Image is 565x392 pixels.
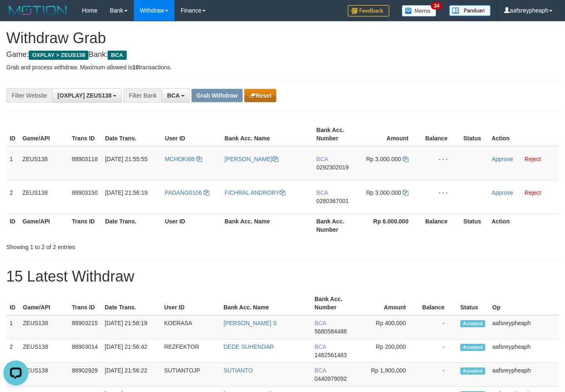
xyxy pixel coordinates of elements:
[6,51,559,59] h4: Game: Bank:
[102,213,162,237] th: Date Trans.
[6,4,69,17] img: MOTION_logo.png
[221,213,313,237] th: Bank Acc. Name
[6,122,19,146] th: ID
[19,180,69,213] td: ZEUS138
[418,292,457,315] th: Balance
[20,292,69,315] th: Game/API
[488,122,559,146] th: Action
[162,122,221,146] th: User ID
[20,339,69,363] td: ZEUS138
[360,363,418,387] td: Rp 1,900,000
[69,339,101,363] td: 88903014
[220,292,311,315] th: Bank Acc. Name
[3,3,28,28] button: Open LiveChat chat widget
[162,88,190,103] button: BCA
[366,189,401,196] span: Rp 3.000.000
[418,363,457,387] td: -
[101,363,161,387] td: [DATE] 21:56:22
[421,146,460,180] td: - - -
[489,292,559,315] th: Op
[460,122,488,146] th: Status
[6,88,52,103] div: Filter Website
[360,339,418,363] td: Rp 200,000
[6,292,20,315] th: ID
[460,367,485,375] span: Accepted
[313,213,362,237] th: Bank Acc. Number
[101,315,161,339] td: [DATE] 21:58:19
[525,156,541,162] a: Reject
[366,156,401,162] span: Rp 3.000.000
[6,213,19,237] th: ID
[6,63,559,71] p: Grab and process withdraw. Maximum allowed is transactions.
[101,339,161,363] td: [DATE] 21:56:42
[360,315,418,339] td: Rp 400,000
[314,343,326,350] span: BCA
[132,64,139,71] strong: 10
[19,122,69,146] th: Game/API
[19,146,69,180] td: ZEUS138
[105,189,147,196] span: [DATE] 21:56:19
[421,180,460,213] td: - - -
[29,51,88,60] span: OXPLAY > ZEUS138
[491,156,513,162] a: Approve
[167,92,179,99] span: BCA
[19,213,69,237] th: Game/API
[421,122,460,146] th: Balance
[224,367,253,374] a: SUTIANTO
[165,189,209,196] a: PADANG0106
[72,189,98,196] span: 88903150
[72,156,98,162] span: 88903118
[108,51,126,60] span: BCA
[314,328,347,335] span: Copy 5680584488 to clipboard
[161,292,220,315] th: User ID
[6,315,20,339] td: 1
[69,213,102,237] th: Trans ID
[69,122,102,146] th: Trans ID
[314,352,347,358] span: Copy 1482561483 to clipboard
[525,189,541,196] a: Reject
[225,156,278,162] a: [PERSON_NAME]
[6,30,559,47] h1: Withdraw Grab
[224,320,277,326] a: [PERSON_NAME] S
[6,268,559,285] h1: 15 Latest Withdraw
[362,122,421,146] th: Amount
[313,122,362,146] th: Bank Acc. Number
[403,156,408,162] a: Copy 3000000 to clipboard
[348,5,389,17] img: Feedback.jpg
[225,189,285,196] a: FICHRAL ANDRORY
[244,89,276,102] button: Reset
[457,292,489,315] th: Status
[162,213,221,237] th: User ID
[460,213,488,237] th: Status
[6,146,19,180] td: 1
[165,156,202,162] a: MCHOKI88
[221,122,313,146] th: Bank Acc. Name
[57,92,111,99] span: [OXPLAY] ZEUS138
[418,315,457,339] td: -
[69,363,101,387] td: 88902929
[403,189,408,196] a: Copy 3000000 to clipboard
[123,88,162,103] div: Filter Bank
[449,5,491,16] img: panduan.png
[488,213,559,237] th: Action
[316,164,349,171] span: Copy 0292302019 to clipboard
[161,339,220,363] td: REZFEKTOR
[489,315,559,339] td: aafsreypheaph
[489,363,559,387] td: aafsreypheaph
[105,156,147,162] span: [DATE] 21:55:55
[6,339,20,363] td: 2
[165,189,202,196] span: PADANG0106
[52,88,122,103] button: [OXPLAY] ZEUS138
[6,180,19,213] td: 2
[101,292,161,315] th: Date Trans.
[460,320,485,327] span: Accepted
[418,339,457,363] td: -
[491,189,513,196] a: Approve
[20,315,69,339] td: ZEUS138
[362,213,421,237] th: Rp 6.000.000
[314,320,326,326] span: BCA
[192,89,243,102] button: Grab Withdraw
[314,375,347,382] span: Copy 0440979092 to clipboard
[489,339,559,363] td: aafsreypheaph
[20,363,69,387] td: ZEUS138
